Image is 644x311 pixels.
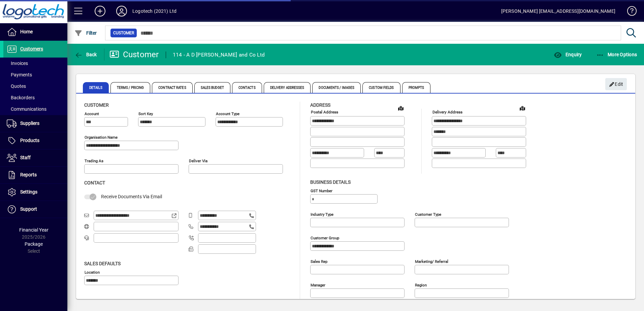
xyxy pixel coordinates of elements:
mat-label: GST Number [311,188,332,193]
span: Package [25,241,43,247]
mat-label: Account Type [216,111,239,116]
span: Receive Documents Via Email [101,194,162,199]
div: Logotech (2021) Ltd [132,6,176,16]
a: Staff [3,149,67,166]
div: Customer [109,49,159,60]
a: Payments [3,69,67,80]
a: View on map [517,103,528,113]
span: Contact [84,180,105,185]
button: Enquiry [552,48,583,61]
div: [PERSON_NAME] [EMAIL_ADDRESS][DOMAIN_NAME] [501,6,615,16]
span: Customer [84,102,109,108]
span: Reports [20,172,37,177]
button: Add [89,5,111,17]
span: Contacts [232,82,262,93]
span: Custom Fields [362,82,400,93]
mat-label: Manager [311,282,325,287]
a: Home [3,24,67,40]
mat-label: Industry type [311,212,333,216]
div: 114 - A D [PERSON_NAME] and Co Ltd [173,49,265,60]
a: Invoices [3,58,67,69]
a: Backorders [3,92,67,103]
span: Address [310,102,330,108]
span: Sales defaults [84,261,121,266]
span: Payments [7,72,32,77]
mat-label: Customer group [311,235,339,240]
span: Staff [20,155,31,160]
span: Home [20,29,33,34]
span: Communications [7,106,46,112]
a: Settings [3,184,67,201]
span: Contract Rates [152,82,192,93]
span: Filter [74,30,97,36]
mat-label: Sort key [138,111,153,116]
span: Back [74,52,97,57]
button: More Options [594,48,639,61]
span: Customer [113,30,134,36]
span: Quotes [7,83,26,89]
span: Settings [20,189,37,195]
a: Quotes [3,80,67,92]
span: Suppliers [20,120,39,126]
mat-label: Organisation name [85,135,118,140]
span: Prompts [402,82,431,93]
mat-label: Region [415,282,427,287]
span: Customers [20,46,43,51]
a: Suppliers [3,115,67,132]
button: Filter [73,27,99,39]
span: Sales Budget [194,82,230,93]
button: Profile [111,5,132,17]
a: Communications [3,103,67,115]
mat-label: Location [85,270,100,274]
span: Support [20,206,37,212]
span: Products [20,138,39,143]
span: Backorders [7,95,35,100]
mat-label: Customer type [415,212,441,216]
mat-label: Trading as [85,159,103,163]
span: Terms / Pricing [110,82,151,93]
span: Delivery Addresses [264,82,311,93]
span: Financial Year [19,227,49,233]
span: Edit [609,79,623,90]
button: Back [73,48,99,61]
span: Business details [310,179,351,185]
span: Details [83,82,109,93]
app-page-header-button: Back [67,48,104,61]
a: Products [3,132,67,149]
a: Support [3,201,67,218]
mat-label: Marketing/ Referral [415,259,448,264]
a: Reports [3,167,67,183]
a: Knowledge Base [622,1,636,23]
mat-label: Sales rep [311,259,327,264]
span: Enquiry [554,52,582,57]
mat-label: Account [85,111,99,116]
span: Invoices [7,61,28,66]
a: View on map [395,103,406,113]
span: More Options [596,52,637,57]
span: Documents / Images [312,82,361,93]
mat-label: Deliver via [189,159,207,163]
button: Edit [605,78,627,90]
